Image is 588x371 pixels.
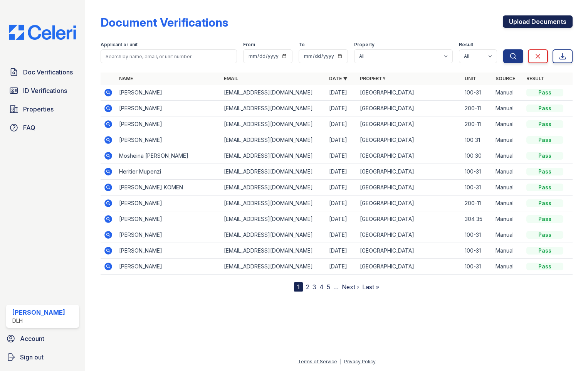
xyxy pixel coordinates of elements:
div: Pass [526,120,563,128]
a: Next › [342,283,359,291]
td: Manual [492,101,523,116]
td: [GEOGRAPHIC_DATA] [357,180,462,196]
div: Pass [526,89,563,96]
td: [GEOGRAPHIC_DATA] [357,211,462,227]
a: Upload Documents [503,15,573,28]
td: [DATE] [326,116,357,132]
td: Manual [492,211,523,227]
td: [DATE] [326,243,357,259]
td: 200-11 [462,116,492,132]
span: Sign out [20,352,44,362]
td: [PERSON_NAME] KOMEN [116,180,221,196]
div: Pass [526,199,563,207]
td: [PERSON_NAME] [116,211,221,227]
td: [DATE] [326,259,357,275]
div: 1 [294,282,303,292]
td: Manual [492,148,523,164]
td: Manual [492,196,523,211]
a: Account [3,331,82,346]
div: Pass [526,168,563,175]
td: 100 30 [462,148,492,164]
span: Doc Verifications [23,67,73,77]
div: Pass [526,105,563,112]
td: Manual [492,259,523,275]
td: 100-31 [462,227,492,243]
td: [DATE] [326,148,357,164]
a: Last » [362,283,379,291]
a: Name [119,76,133,81]
div: Pass [526,136,563,144]
div: | [340,359,341,364]
a: 4 [319,283,324,291]
td: [GEOGRAPHIC_DATA] [357,148,462,164]
td: [GEOGRAPHIC_DATA] [357,243,462,259]
td: [GEOGRAPHIC_DATA] [357,227,462,243]
a: Terms of Service [298,359,337,364]
label: Result [459,42,473,48]
td: [EMAIL_ADDRESS][DOMAIN_NAME] [221,116,326,132]
div: Pass [526,263,563,270]
span: ID Verifications [23,86,67,95]
a: Date ▼ [329,76,348,81]
td: 100-31 [462,180,492,196]
label: Property [354,42,375,48]
td: 100 31 [462,132,492,148]
td: Manual [492,227,523,243]
td: [PERSON_NAME] [116,227,221,243]
td: 100-31 [462,243,492,259]
td: 100-31 [462,164,492,180]
div: Pass [526,247,563,255]
span: Account [20,334,44,343]
td: [DATE] [326,85,357,101]
td: [PERSON_NAME] [116,116,221,132]
td: [EMAIL_ADDRESS][DOMAIN_NAME] [221,132,326,148]
td: [EMAIL_ADDRESS][DOMAIN_NAME] [221,211,326,227]
td: [PERSON_NAME] [116,132,221,148]
td: [EMAIL_ADDRESS][DOMAIN_NAME] [221,180,326,196]
td: Manual [492,243,523,259]
td: Manual [492,180,523,196]
td: 200-11 [462,101,492,116]
td: [EMAIL_ADDRESS][DOMAIN_NAME] [221,243,326,259]
td: [EMAIL_ADDRESS][DOMAIN_NAME] [221,148,326,164]
td: Heritier Mupenzi [116,164,221,180]
td: [PERSON_NAME] [116,196,221,211]
td: [GEOGRAPHIC_DATA] [357,132,462,148]
a: Email [224,76,238,81]
span: Properties [23,105,54,114]
span: FAQ [23,123,35,132]
a: FAQ [6,120,79,135]
td: [DATE] [326,196,357,211]
td: [GEOGRAPHIC_DATA] [357,85,462,101]
a: Sign out [3,349,82,365]
td: Manual [492,132,523,148]
div: Pass [526,231,563,239]
td: [GEOGRAPHIC_DATA] [357,116,462,132]
td: 200-11 [462,196,492,211]
td: [DATE] [326,101,357,116]
td: [EMAIL_ADDRESS][DOMAIN_NAME] [221,259,326,275]
a: ID Verifications [6,83,79,98]
td: 304 35 [462,211,492,227]
td: [EMAIL_ADDRESS][DOMAIN_NAME] [221,196,326,211]
td: [DATE] [326,180,357,196]
label: Applicant or unit [101,42,138,48]
a: Unit [465,76,476,81]
td: [PERSON_NAME] [116,259,221,275]
div: Pass [526,184,563,191]
td: [DATE] [326,132,357,148]
a: 3 [312,283,316,291]
td: [GEOGRAPHIC_DATA] [357,101,462,116]
td: [EMAIL_ADDRESS][DOMAIN_NAME] [221,164,326,180]
label: To [299,42,305,48]
div: Pass [526,215,563,223]
a: Privacy Policy [344,359,376,364]
td: [DATE] [326,227,357,243]
td: [PERSON_NAME] [116,85,221,101]
td: [EMAIL_ADDRESS][DOMAIN_NAME] [221,227,326,243]
td: [EMAIL_ADDRESS][DOMAIN_NAME] [221,85,326,101]
td: [DATE] [326,211,357,227]
td: [PERSON_NAME] [116,243,221,259]
div: Pass [526,152,563,160]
